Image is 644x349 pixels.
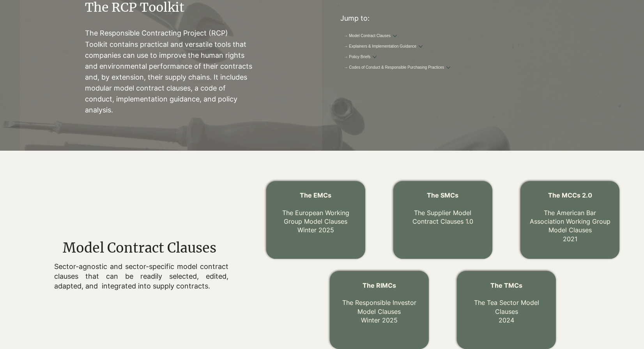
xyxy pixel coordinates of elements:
button: More → Model Contract Clauses pages [393,34,397,38]
a: The RIMCs The Responsible Investor Model ClausesWinter 2025 [342,281,416,324]
span: Model Contract Clauses [63,240,216,256]
p: The Responsible Contracting Project (RCP) Toolkit contains practical and versatile tools that com... [85,28,254,116]
button: More → Policy Briefs pages [373,55,377,59]
a: The Supplier Model Contract Clauses 1.0 [412,209,473,225]
a: → Policy Briefs [344,54,371,60]
p: Jump to: [340,13,507,23]
a: → Model Contract Clauses [344,33,391,39]
span: The TMCs [490,281,522,289]
span: The EMCs [300,191,331,199]
a: The EMCs The European Working Group Model ClausesWinter 2025 [282,191,349,234]
p: Sector-agnostic and sector-specific model contract clauses that can be readily selected, edited, ... [54,262,228,291]
a: The SMCs [427,191,458,199]
span: The RIMCs [363,281,396,289]
a: The MCCs 2.0 The American Bar Association Working Group Model Clauses2021 [530,191,610,243]
nav: Site [340,32,461,71]
button: More → Explainers & Implementation Guidance pages [419,45,423,48]
span: The MCCs 2.0 [548,191,592,199]
button: More → Codes of Conduct & Responsible Purchasing Practices pages [446,66,450,69]
a: The TMCs The Tea Sector Model Clauses2024 [474,281,539,324]
a: → Codes of Conduct & Responsible Purchasing Practices [344,65,444,71]
a: → Explainers & Implementation Guidance [344,44,417,50]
